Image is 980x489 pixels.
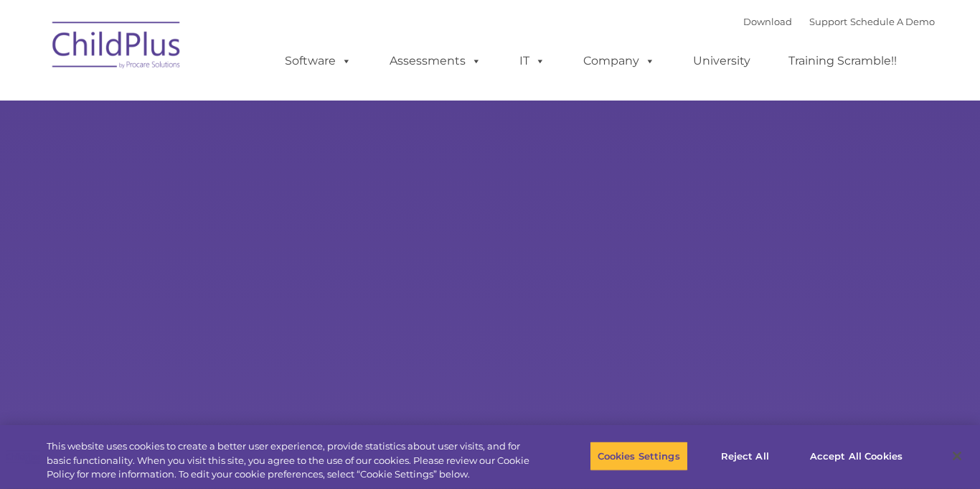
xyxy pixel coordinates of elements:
a: Training Scramble!! [774,47,911,75]
a: Support [809,16,847,27]
a: Company [569,47,669,75]
div: This website uses cookies to create a better user experience, provide statistics about user visit... [47,439,539,482]
button: Reject All [700,441,790,471]
button: Close [941,440,973,472]
button: Cookies Settings [590,441,688,471]
font: | [743,16,935,27]
a: University [679,47,765,75]
img: ChildPlus by Procare Solutions [45,11,189,83]
a: Assessments [375,47,496,75]
button: Accept All Cookies [802,441,910,471]
a: Schedule A Demo [850,16,935,27]
a: IT [505,47,560,75]
a: Download [743,16,792,27]
a: Software [270,47,366,75]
